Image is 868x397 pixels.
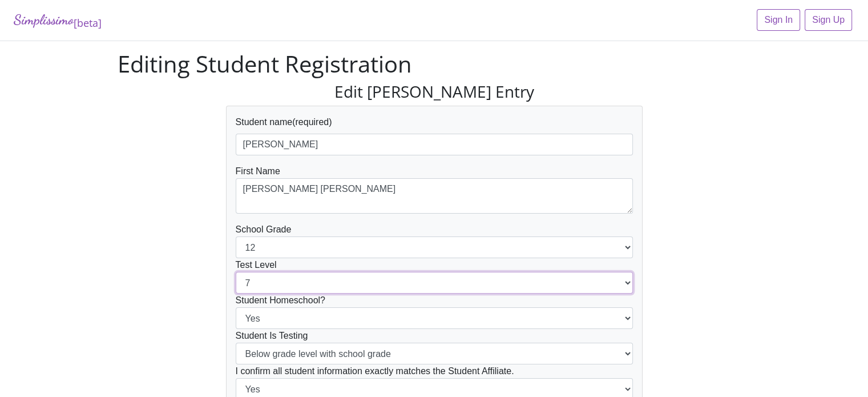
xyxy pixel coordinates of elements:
[236,115,293,129] label: Student name
[226,82,643,102] h3: Edit [PERSON_NAME] Entry
[14,9,102,31] a: Simplissimo[beta]
[236,115,633,155] div: (required)
[757,9,800,31] a: Sign In
[236,178,633,214] textarea: [PERSON_NAME] [PERSON_NAME]
[805,9,852,31] a: Sign Up
[118,50,751,78] h1: Editing Student Registration
[74,16,102,30] sub: [beta]
[236,165,633,214] div: First Name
